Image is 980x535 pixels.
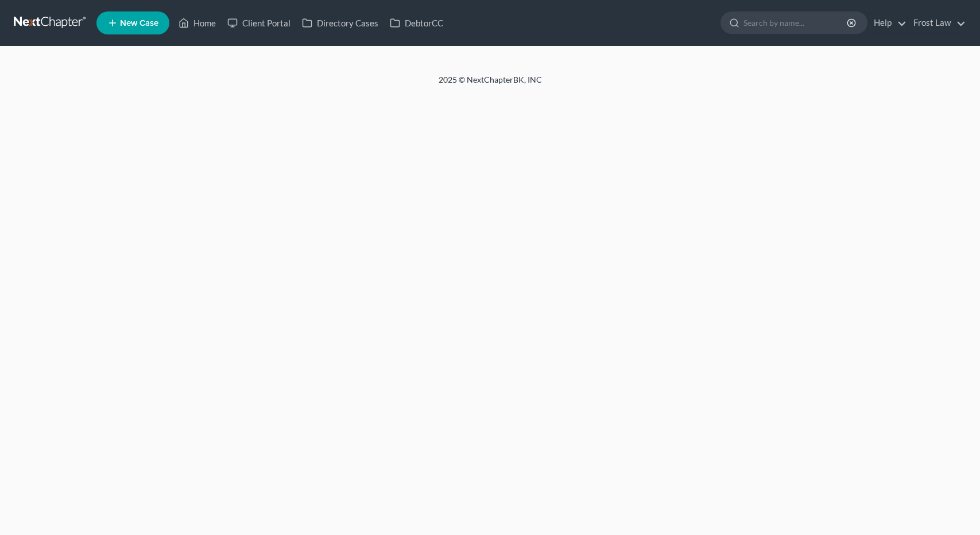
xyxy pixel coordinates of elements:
a: Frost Law [908,13,966,33]
a: Client Portal [222,13,296,33]
input: Search by name... [743,12,849,33]
a: Help [868,13,907,33]
a: DebtorCC [384,13,449,33]
a: Home [173,13,222,33]
span: New Case [120,19,158,28]
a: Directory Cases [296,13,384,33]
div: 2025 © NextChapterBK, INC [163,74,818,95]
